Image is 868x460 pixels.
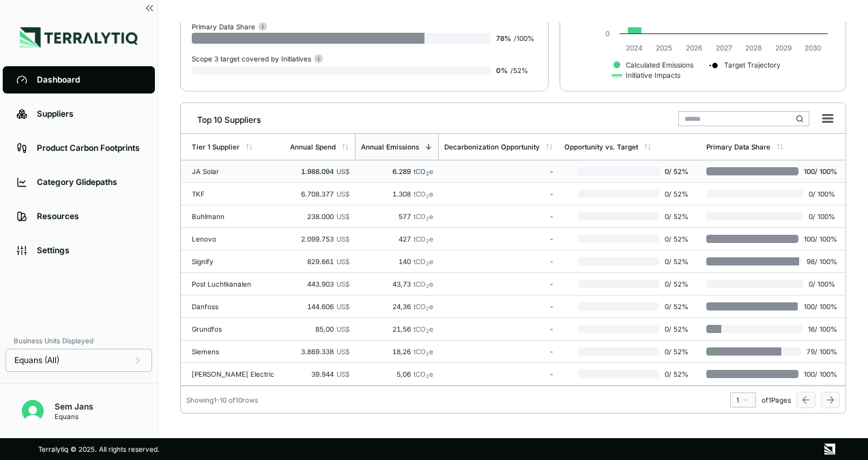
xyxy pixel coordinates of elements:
span: tCO e [414,302,433,311]
span: US$ [336,302,349,311]
text: 0 [605,29,609,38]
span: 78 % [496,34,511,42]
text: 2027 [716,44,732,52]
span: tCO e [414,190,433,198]
div: Annual Emissions [361,143,419,151]
span: Equans (All) [14,355,59,366]
sub: 2 [426,306,429,312]
span: 100 / 100 % [798,370,837,378]
div: 829.661 [290,257,349,265]
span: 0 / 100 % [803,190,837,198]
div: 2.099.753 [290,235,349,243]
div: [PERSON_NAME] Electric [192,370,279,378]
span: 0 % [496,66,508,74]
span: 0 / 52 % [659,280,695,288]
div: Product Carbon Footprints [37,143,141,154]
span: US$ [336,370,349,378]
span: 0 / 52 % [659,212,695,220]
div: 18,26 [360,347,433,356]
text: Target Trajectory [724,61,781,70]
span: 0 / 52 % [659,190,695,198]
span: tCO e [414,212,433,220]
span: 100 / 100 % [798,235,837,243]
span: 0 / 52 % [659,370,695,378]
span: US$ [336,347,349,356]
div: 427 [360,235,433,243]
span: tCO e [414,257,433,265]
div: Tier 1 Supplier [192,143,240,151]
sub: 2 [426,216,429,222]
span: tCO e [414,347,433,356]
div: Signify [192,257,279,265]
div: - [444,347,553,356]
div: Resources [37,211,141,222]
div: 5,06 [360,370,433,378]
span: of 1 Pages [762,396,791,404]
div: Buhlmann [192,212,279,220]
span: 98 / 100 % [801,257,837,265]
div: Suppliers [37,109,141,119]
div: Siemens [192,347,279,356]
div: Annual Spend [290,143,336,151]
sub: 2 [426,171,429,177]
div: Lenovo [192,235,279,243]
text: Initiative Impacts [626,71,680,80]
div: Sem Jans [55,401,93,412]
span: tCO e [414,235,433,243]
text: 2026 [686,44,702,52]
div: Equans [55,412,93,420]
div: Dashboard [37,74,141,85]
span: / 100 % [514,34,534,42]
div: 1.308 [360,190,433,198]
div: - [444,257,553,265]
span: 0 / 52 % [659,302,695,311]
text: 2028 [745,44,762,52]
sub: 2 [426,193,429,199]
div: 3.869.338 [290,347,349,356]
div: Primary Data Share [706,143,770,151]
span: tCO e [414,167,433,175]
div: Top 10 Suppliers [186,109,261,126]
span: US$ [336,212,349,220]
div: Primary Data Share [192,21,267,31]
text: 2024 [626,44,643,52]
text: Calculated Emissions [626,61,693,69]
span: 0 / 52 % [659,257,695,265]
div: Settings [37,245,141,256]
div: - [444,235,553,243]
sub: 2 [426,328,429,334]
div: 6.289 [360,167,433,175]
sub: 2 [426,261,429,267]
div: - [444,190,553,198]
div: 238.000 [290,212,349,220]
div: - [444,212,553,220]
span: 79 / 100 % [801,347,837,356]
div: 43,73 [360,280,433,288]
span: 0 / 100 % [803,280,837,288]
div: 443.903 [290,280,349,288]
span: 0 / 52 % [659,325,695,333]
span: 0 / 100 % [803,212,837,220]
span: US$ [336,190,349,198]
span: US$ [336,325,349,333]
span: / 52 % [510,66,528,74]
div: 6.708.377 [290,190,349,198]
div: - [444,167,553,175]
text: 2030 [805,44,821,52]
img: Logo [20,27,138,48]
div: Scope 3 target covered by Initiatives [192,53,323,63]
div: 85,00 [290,325,349,333]
text: 2025 [656,44,672,52]
span: US$ [336,257,349,265]
span: tCO e [414,370,433,378]
div: 39.944 [290,370,349,378]
sub: 2 [426,283,429,289]
span: 100 / 100 % [798,167,837,175]
div: TKF [192,190,279,198]
span: US$ [336,280,349,288]
div: - [444,302,553,311]
span: 0 / 52 % [659,347,695,356]
div: Danfoss [192,302,279,311]
div: Category Glidepaths [37,177,141,188]
span: tCO e [414,325,433,333]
